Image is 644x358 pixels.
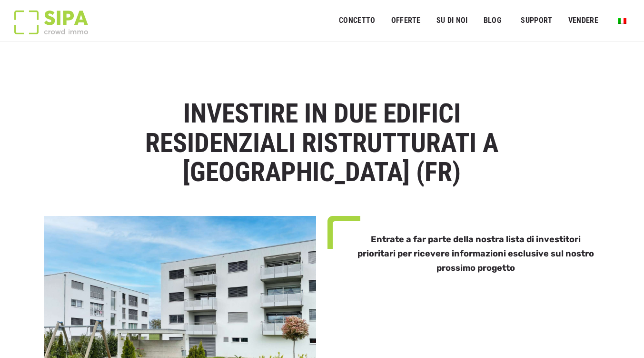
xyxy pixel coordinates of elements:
[327,216,360,249] img: top-left-green
[612,11,633,30] a: Passa a
[351,232,600,275] h3: Entrate a far parte della nostra lista di investitori prioritari per ricevere informazioni esclus...
[562,10,604,31] a: VENDERE
[430,10,474,31] a: SU DI NOI
[515,10,558,31] a: SUPPORT
[477,10,508,31] a: Blog
[618,18,626,24] img: Italiano
[108,99,536,187] h1: investire in due edifici residenziali ristrutturati a [GEOGRAPHIC_DATA] (FR)
[339,9,630,32] nav: Menu principale
[385,10,426,31] a: offerte
[14,10,88,34] img: Logo
[333,10,382,31] a: CONCETTO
